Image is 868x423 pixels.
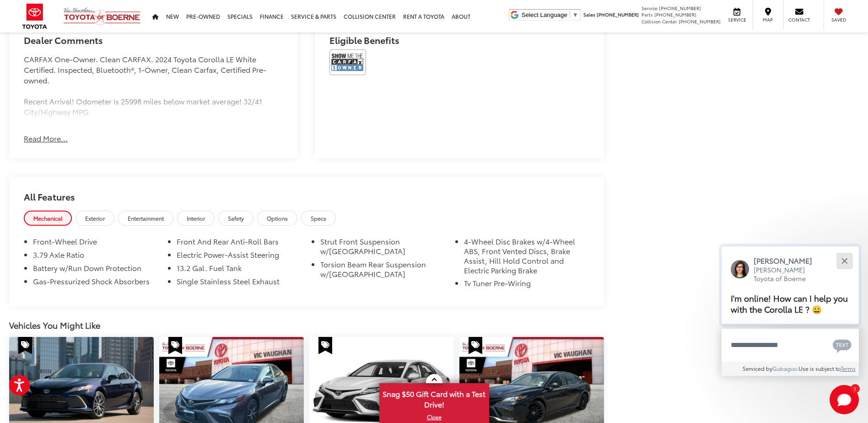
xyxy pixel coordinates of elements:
[659,5,701,11] span: [PHONE_NUMBER]
[85,214,105,222] span: Exterior
[24,35,283,54] h2: Dealer Comments
[727,16,747,23] span: Service
[320,237,446,260] li: Strut Front Suspension w/[GEOGRAPHIC_DATA]
[722,246,859,376] div: Close[PERSON_NAME][PERSON_NAME] Toyota of BoerneI'm online! How can I help you with the Corolla L...
[464,278,589,292] li: Tv Tuner Pre-Wiring
[830,335,854,355] button: Chat with SMS
[128,214,164,222] span: Entertainment
[63,7,141,26] img: Vic Vaughan Toyota of Boerne
[841,364,856,372] a: Terms
[572,11,578,18] span: ▼
[743,364,772,372] span: Serviced by
[464,237,589,278] li: 4-Wheel Disc Brakes w/4-Wheel ABS, Front Vented Discs, Brake Assist, Hill Hold Control and Electr...
[642,5,658,11] span: Service
[177,250,302,263] li: Electric Power-Assist Steering
[830,385,859,414] svg: Start Chat
[788,16,810,23] span: Contact
[9,320,604,331] div: Vehicles You Might Like
[679,18,721,25] span: [PHONE_NUMBER]
[24,133,68,144] button: Read More...
[754,255,821,266] p: [PERSON_NAME]
[380,384,488,412] span: Snag $50 Gift Card with a Test Drive!
[320,260,446,282] li: Torsion Beam Rear Suspension w/[GEOGRAPHIC_DATA]
[754,266,821,283] p: [PERSON_NAME] Toyota of Boerne
[854,386,856,390] span: 1
[24,54,283,123] div: CARFAX One-Owner. Clean CARFAX. 2024 Toyota Corolla LE White Certified. Inspected, Bluetooth®, 1-...
[654,11,696,18] span: [PHONE_NUMBER]
[642,18,677,25] span: Collision Center
[228,214,244,222] span: Safety
[329,35,589,49] h2: Eligible Benefits
[833,338,852,353] svg: Text
[830,385,859,414] button: Toggle Chat Window
[758,16,778,23] span: Map
[469,337,482,354] span: Special
[33,263,158,277] li: Battery w/Run Down Protection
[731,292,848,315] span: I'm online! How can I help you with the Corolla LE ? 😀
[829,16,849,23] span: Saved
[772,364,798,372] a: Gubagoo.
[318,337,332,354] span: Special
[597,11,639,18] span: [PHONE_NUMBER]
[329,49,366,75] img: CarFax One Owner
[311,214,326,222] span: Specs
[18,337,32,354] span: Special
[33,277,158,290] li: Gas-Pressurized Shock Absorbers
[642,11,653,18] span: Parts
[177,277,302,290] li: Single Stainless Steel Exhaust
[168,337,182,354] span: Special
[722,329,859,362] textarea: Type your message
[267,214,288,222] span: Options
[177,237,302,250] li: Front And Rear Anti-Roll Bars
[33,237,158,250] li: Front-Wheel Drive
[33,250,158,263] li: 3.79 Axle Ratio
[798,364,841,372] span: Use is subject to
[9,177,604,211] h2: All Features
[187,214,205,222] span: Interior
[522,11,578,18] a: Select Language​
[583,11,595,18] span: Sales
[522,11,567,18] span: Select Language
[835,251,854,271] button: Close
[177,263,302,277] li: 13.2 Gal. Fuel Tank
